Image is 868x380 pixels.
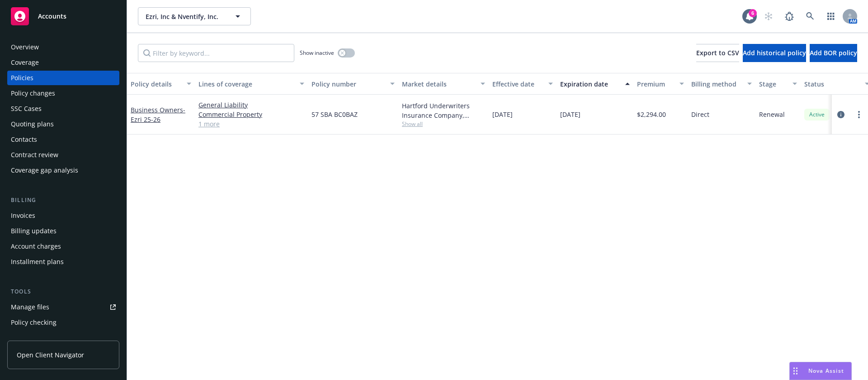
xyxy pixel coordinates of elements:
div: Status [804,79,859,89]
div: SSC Cases [11,101,42,116]
div: Contacts [11,132,37,147]
button: Ezri, Inc & Nventify, Inc. [138,7,251,25]
a: SSC Cases [7,101,119,116]
div: Policies [11,71,33,85]
div: Billing updates [11,224,57,238]
span: - Ezri 25-26 [131,106,185,124]
div: Effective date [492,79,543,89]
button: Stage [755,73,801,95]
a: Policy changes [7,86,119,101]
div: Manage exposures [11,331,68,345]
a: Coverage gap analysis [7,163,119,178]
span: [DATE] [560,110,580,119]
span: Nova Assist [808,367,844,375]
a: Commercial Property [198,110,304,119]
a: Policies [7,71,119,85]
span: Direct [691,110,709,119]
button: Expiration date [557,73,633,95]
button: Policy details [127,73,195,95]
span: [DATE] [492,110,513,119]
div: Invoices [11,208,35,223]
div: Premium [637,79,674,89]
div: Tools [7,287,119,296]
span: Active [808,111,826,119]
div: Account charges [11,239,61,254]
a: Coverage [7,55,119,70]
a: Contacts [7,132,119,147]
div: Contract review [11,148,58,162]
span: Show inactive [300,49,334,57]
a: circleInformation [835,109,846,120]
span: 57 SBA BC0BAZ [311,110,358,119]
span: Accounts [38,13,66,20]
span: $2,294.00 [637,110,666,119]
span: Add BOR policy [810,48,857,57]
a: General Liability [198,100,304,110]
button: Nova Assist [789,362,852,380]
a: Overview [7,40,119,54]
input: Filter by keyword... [138,44,294,62]
button: Add BOR policy [810,44,857,62]
span: Ezri, Inc & Nventify, Inc. [146,12,224,21]
span: Show all [402,120,485,128]
a: Contract review [7,148,119,162]
button: Market details [398,73,489,95]
a: Manage exposures [7,331,119,345]
div: 6 [749,9,757,17]
div: Quoting plans [11,117,54,131]
a: Invoices [7,208,119,223]
a: Accounts [7,4,119,29]
button: Lines of coverage [195,73,308,95]
span: Add historical policy [743,48,806,57]
a: Manage files [7,300,119,314]
div: Coverage [11,55,39,70]
button: Premium [633,73,688,95]
a: more [854,109,864,120]
button: Billing method [688,73,755,95]
div: Hartford Underwriters Insurance Company, Hartford Insurance Group [402,101,485,120]
a: Installment plans [7,255,119,269]
button: Policy number [308,73,398,95]
a: Switch app [822,7,840,25]
div: Billing [7,196,119,205]
a: Account charges [7,239,119,254]
div: Policy details [131,79,181,89]
div: Billing method [691,79,742,89]
span: Export to CSV [696,48,739,57]
div: Overview [11,40,39,54]
a: Search [801,7,819,25]
div: Policy changes [11,86,55,101]
div: Policy number [311,79,385,89]
button: Export to CSV [696,44,739,62]
span: Open Client Navigator [17,350,84,360]
button: Effective date [489,73,557,95]
a: Start snowing [759,7,778,25]
a: Report a Bug [780,7,798,25]
div: Coverage gap analysis [11,163,78,178]
div: Policy checking [11,315,57,330]
div: Stage [759,79,787,89]
a: Quoting plans [7,117,119,131]
div: Manage files [11,300,49,314]
a: Billing updates [7,224,119,238]
div: Market details [402,79,475,89]
a: Business Owners [131,106,185,124]
a: 1 more [198,119,304,129]
div: Drag to move [790,362,801,380]
div: Expiration date [560,79,620,89]
span: Renewal [759,110,785,119]
div: Installment plans [11,255,64,269]
a: Policy checking [7,315,119,330]
div: Lines of coverage [198,79,294,89]
button: Add historical policy [743,44,806,62]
